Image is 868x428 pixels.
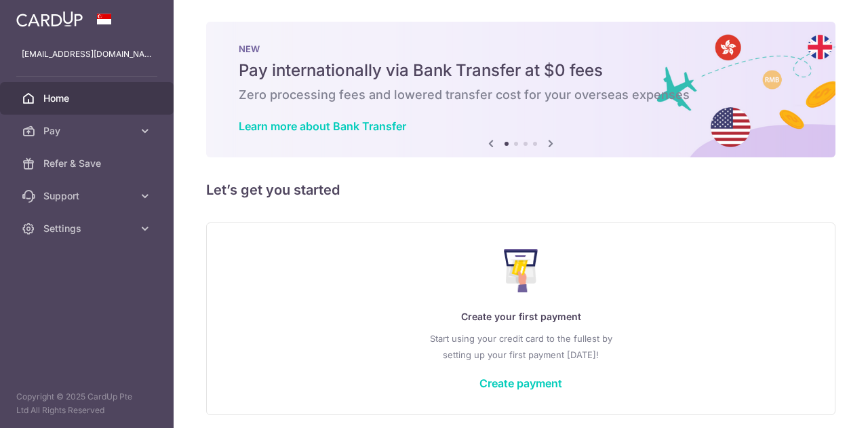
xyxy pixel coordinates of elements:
span: Refer & Save [43,157,133,170]
span: Settings [43,222,133,235]
img: CardUp [16,11,83,27]
a: Learn more about Bank Transfer [239,119,406,133]
p: Start using your credit card to the fullest by setting up your first payment [DATE]! [234,330,808,363]
span: Support [43,189,133,203]
h5: Let’s get you started [206,179,835,201]
h5: Pay internationally via Bank Transfer at $0 fees [239,60,803,81]
p: NEW [239,43,803,54]
span: Home [43,92,133,105]
img: Make Payment [504,249,538,292]
p: Create your first payment [234,309,808,325]
h6: Zero processing fees and lowered transfer cost for your overseas expenses [239,87,803,103]
span: Pay [43,124,133,138]
p: [EMAIL_ADDRESS][DOMAIN_NAME] [22,47,152,61]
a: Create payment [479,376,562,390]
img: Bank transfer banner [206,22,835,157]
